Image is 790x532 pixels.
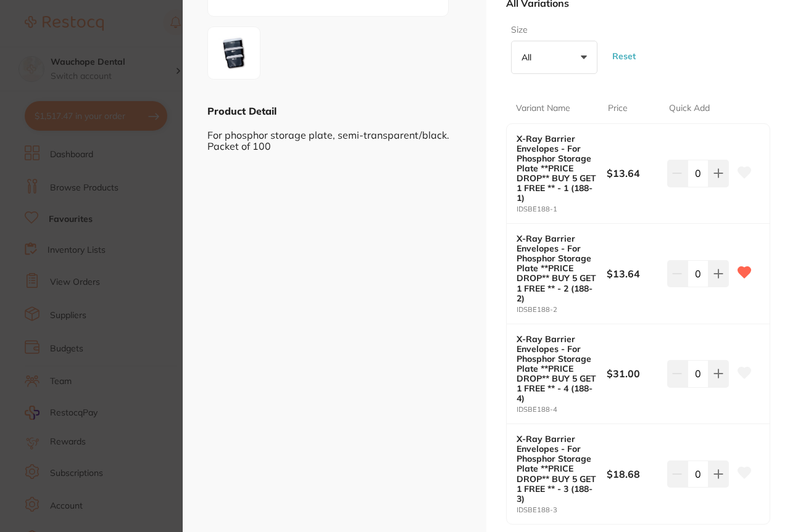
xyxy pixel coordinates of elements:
b: Product Detail [207,105,276,117]
b: $31.00 [607,367,661,380]
p: Variant Name [516,102,570,115]
small: IDSBE188-4 [517,406,607,414]
small: IDSBE188-3 [517,506,607,514]
b: $13.64 [607,267,661,280]
p: Quick Add [669,102,710,115]
button: Reset [609,34,639,79]
b: X-Ray Barrier Envelopes - For Phosphor Storage Plate **PRICE DROP** BUY 5 GET 1 FREE ** - 1 (188-1) [517,134,598,203]
small: IDSBE188-1 [517,205,607,213]
p: All [522,52,536,63]
button: All [511,41,597,74]
b: $18.68 [607,467,661,481]
b: X-Ray Barrier Envelopes - For Phosphor Storage Plate **PRICE DROP** BUY 5 GET 1 FREE ** - 3 (188-3) [517,434,598,504]
b: X-Ray Barrier Envelopes - For Phosphor Storage Plate **PRICE DROP** BUY 5 GET 1 FREE ** - 2 (188-2) [517,234,598,303]
b: X-Ray Barrier Envelopes - For Phosphor Storage Plate **PRICE DROP** BUY 5 GET 1 FREE ** - 4 (188-4) [517,334,598,404]
b: $13.64 [607,166,661,180]
small: IDSBE188-2 [517,306,607,314]
div: For phosphor storage plate, semi-transparent/black. Packet of 100 [207,118,462,152]
label: Size [511,24,594,36]
p: Price [608,102,628,115]
img: ZHRoPTE5MjA [212,31,256,75]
